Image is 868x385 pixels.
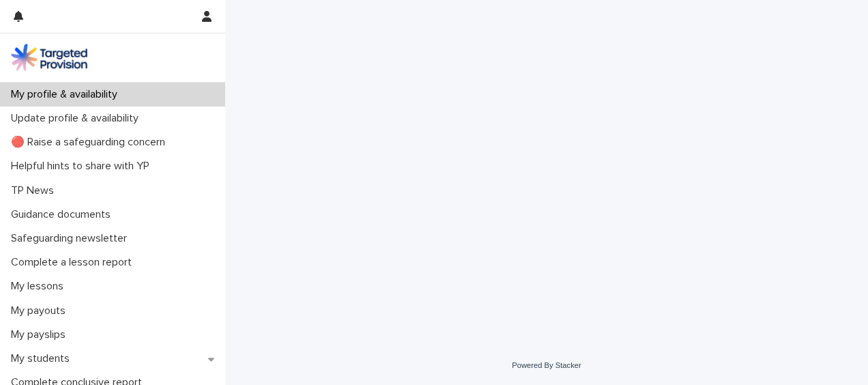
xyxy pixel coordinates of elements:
p: Safeguarding newsletter [5,232,138,245]
img: M5nRWzHhSzIhMunXDL62 [11,44,87,71]
p: My payslips [5,328,76,341]
p: Complete a lesson report [5,256,143,269]
p: Guidance documents [5,208,121,221]
p: Helpful hints to share with YP [5,160,160,173]
p: Update profile & availability [5,112,149,125]
p: My profile & availability [5,88,128,101]
a: Powered By Stacker [512,361,581,369]
p: 🔴 Raise a safeguarding concern [5,136,176,149]
p: My lessons [5,280,74,293]
p: My payouts [5,304,76,317]
p: My students [5,352,81,365]
p: TP News [5,184,65,197]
